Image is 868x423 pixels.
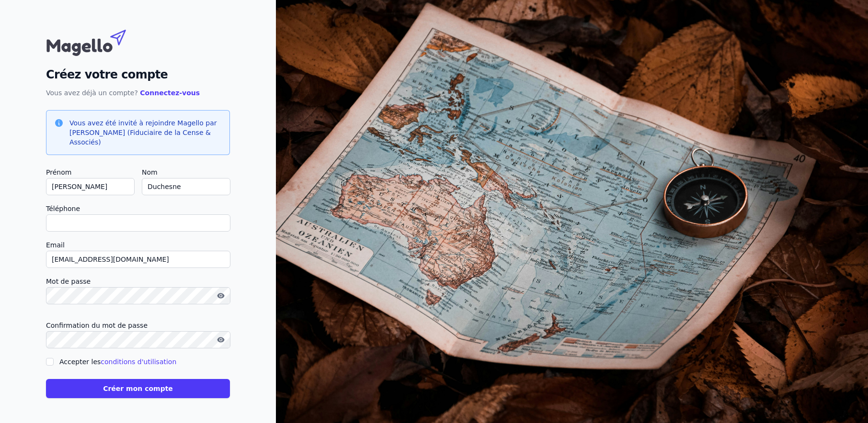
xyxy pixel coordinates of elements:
[69,118,222,147] h3: Vous avez été invité à rejoindre Magello par [PERSON_NAME] (Fiduciaire de la Cense & Associés)
[46,203,230,214] label: Téléphone
[59,358,176,366] label: Accepter les
[142,167,230,178] label: Nom
[140,89,200,97] a: Connectez-vous
[46,167,134,178] label: Prénom
[46,239,230,251] label: Email
[46,25,147,58] img: Magello
[46,320,230,331] label: Confirmation du mot de passe
[46,66,230,83] h2: Créez votre compte
[46,87,230,99] p: Vous avez déjà un compte?
[101,358,176,366] a: conditions d'utilisation
[46,276,230,287] label: Mot de passe
[46,379,230,398] button: Créer mon compte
